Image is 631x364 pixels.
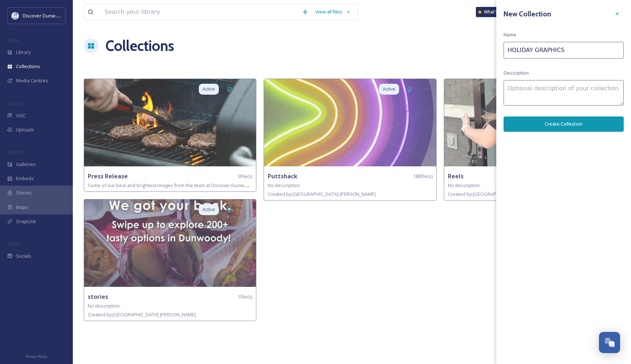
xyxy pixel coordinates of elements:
[268,191,376,197] span: Created by: [GEOGRAPHIC_DATA] [PERSON_NAME]
[504,31,516,38] span: Name
[12,12,19,19] img: 696246f7-25b9-4a35-beec-0db6f57a4831.png
[599,332,620,353] button: Open Chat
[23,12,66,19] span: Discover Dunwoody
[504,9,551,19] h3: New Collection
[16,189,32,196] span: Stories
[448,182,481,189] span: No description.
[16,175,34,182] span: Embeds
[16,204,28,211] span: Maps
[7,101,23,106] span: COLLECT
[268,182,301,189] span: No description.
[84,199,256,287] img: 8b92048a-7115-48ae-a6c4-e6ecbbe66b4a.jpg
[16,77,48,84] span: Media Centres
[202,86,215,92] span: Active
[476,7,512,17] a: What's New
[106,35,174,57] a: Collections
[504,70,529,76] span: Description
[26,352,47,360] a: Privacy Policy
[444,79,616,166] img: f30ec7d2-564b-4c57-8df0-d57dff2cf766.jpg
[16,161,36,168] span: Galleries
[7,37,20,43] span: MEDIA
[101,4,299,20] input: Search your library
[26,354,47,359] span: Privacy Policy
[16,49,31,56] span: Library
[16,253,31,260] span: Socials
[238,173,252,180] span: 0 file(s)
[7,150,24,155] span: WIDGETS
[84,79,256,166] img: 7228b84c-79f6-4edf-b02d-67a5abe54ca7.jpg
[202,206,215,213] span: Active
[448,172,464,180] strong: Reels
[504,42,624,59] input: My Collection
[238,293,252,300] span: 1 file(s)
[383,86,395,92] span: Active
[88,302,121,309] span: No description.
[88,172,128,180] strong: Press Release
[7,241,22,247] span: SOCIALS
[268,172,297,180] strong: Puttshack
[88,293,108,301] strong: stories
[16,126,34,133] span: Uploads
[413,173,433,180] span: 188 file(s)
[448,191,556,197] span: Created by: [GEOGRAPHIC_DATA] [PERSON_NAME]
[504,116,624,131] button: Create Collection
[16,63,40,70] span: Collections
[88,311,196,318] span: Created by: [GEOGRAPHIC_DATA] [PERSON_NAME]
[88,182,255,189] span: Some of our best and brightest images from the team at Discover Dunwoody
[312,5,354,19] a: View all files
[16,218,36,225] span: SnapLink
[16,112,26,119] span: UGC
[264,79,436,166] img: fc5bb9ba-2bf9-4516-ad23-417711a96632.jpg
